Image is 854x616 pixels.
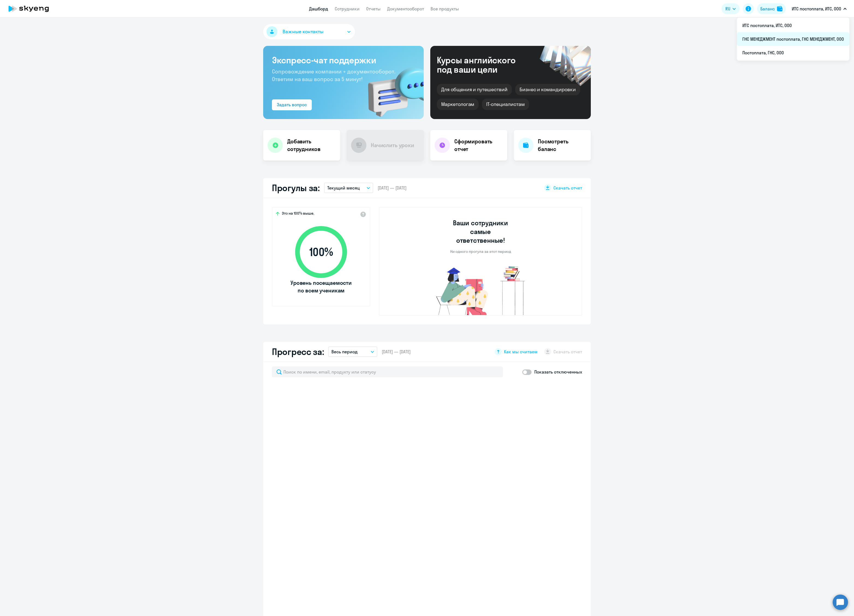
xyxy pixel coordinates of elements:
h3: Экспресс-чат поддержки [272,55,415,66]
div: Бизнес и командировки [515,84,580,95]
button: Балансbalance [757,3,786,14]
span: Уровень посещаемости по всем ученикам [290,279,352,294]
button: Важные контакты [263,24,355,39]
a: Все продукты [431,6,459,11]
span: Как мы считаем [504,349,538,355]
p: Ни одного прогула за этот период [450,249,511,254]
h2: Прогулы за: [272,182,320,193]
h3: Ваши сотрудники самые ответственные! [446,218,516,245]
a: Дашборд [309,6,328,11]
p: Показать отключенных [534,369,582,375]
div: Для общения и путешествий [437,84,512,95]
div: Задать вопрос [277,101,307,108]
button: Весь период [328,346,377,357]
input: Поиск по имени, email, продукту или статусу [272,366,503,377]
span: Важные контакты [283,28,324,35]
span: Скачать отчет [553,185,582,191]
div: IT-специалистам [482,99,529,110]
ul: RU [737,17,849,61]
button: ИТС постоплата, ИТС, ООО [789,2,849,15]
img: no-truants [426,265,535,315]
h4: Сформировать отчет [454,138,503,153]
p: Текущий месяц [327,185,360,191]
a: Сотрудники [335,6,360,11]
p: ИТС постоплата, ИТС, ООО [792,5,841,12]
button: RU [722,3,740,14]
span: RU [725,5,730,12]
a: Документооборот [387,6,424,11]
span: Это на 100% выше, [282,211,314,217]
h4: Начислить уроки [371,141,414,149]
img: bg-img [360,58,424,119]
button: Текущий месяц [324,183,373,193]
img: balance [777,6,782,11]
span: Сопровождение компании + документооборот. Ответим на ваш вопрос за 5 минут! [272,68,395,82]
p: Весь период [331,348,358,355]
div: Баланс [760,5,775,12]
span: 100 % [290,245,352,259]
div: Курсы английского под ваши цели [437,55,530,74]
span: [DATE] — [DATE] [378,185,407,191]
h2: Прогресс за: [272,346,324,357]
button: Задать вопрос [272,99,312,110]
h4: Добавить сотрудников [287,138,336,153]
span: [DATE] — [DATE] [382,349,411,355]
h4: Посмотреть баланс [538,138,586,153]
a: Отчеты [366,6,381,11]
div: Маркетологам [437,99,479,110]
